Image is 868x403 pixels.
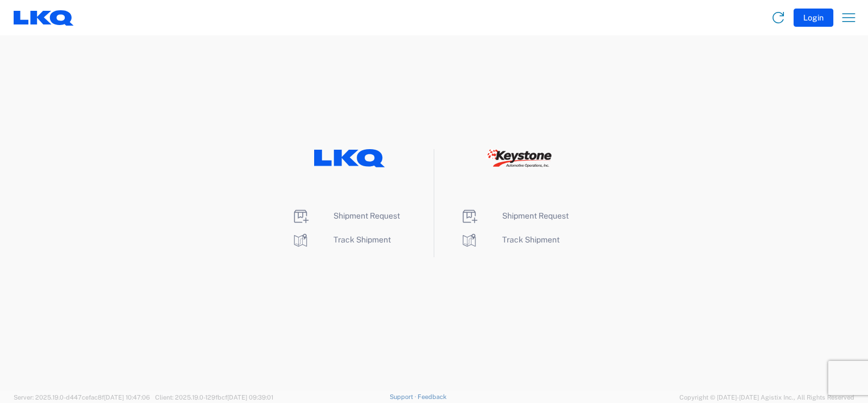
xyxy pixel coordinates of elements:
[390,393,418,400] a: Support
[14,394,150,401] span: Server: 2025.19.0-d447cefac8f
[227,394,273,401] span: [DATE] 09:39:01
[794,9,833,27] button: Login
[460,211,569,220] a: Shipment Request
[418,393,446,400] a: Feedback
[291,211,400,220] a: Shipment Request
[104,394,150,401] span: [DATE] 10:47:06
[333,235,391,244] span: Track Shipment
[502,235,560,244] span: Track Shipment
[460,235,560,244] a: Track Shipment
[155,394,273,401] span: Client: 2025.19.0-129fbcf
[333,211,400,220] span: Shipment Request
[679,392,854,402] span: Copyright © [DATE]-[DATE] Agistix Inc., All Rights Reserved
[291,235,391,244] a: Track Shipment
[502,211,569,220] span: Shipment Request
